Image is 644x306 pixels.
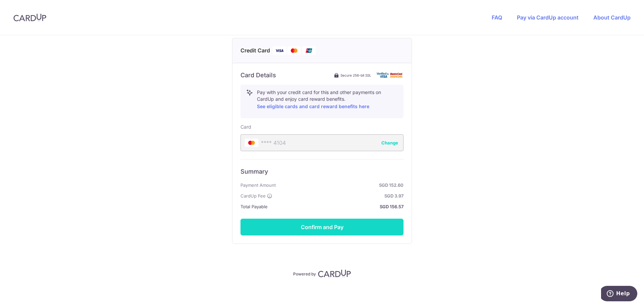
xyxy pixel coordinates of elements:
[381,139,398,146] button: Change
[240,46,270,55] span: Credit Card
[240,124,251,130] label: Card
[318,269,351,277] img: CardUp
[377,72,404,78] img: card secure
[273,46,286,55] img: Visa
[278,181,404,189] strong: SGD 152.60
[593,14,631,21] a: About CardUp
[240,168,404,176] h6: Summary
[517,14,579,21] a: Pay via CardUp account
[240,203,268,211] span: Total Payable
[240,71,276,79] h6: Card Details
[302,46,316,55] img: Union Pay
[257,89,398,111] p: Pay with your credit card for this and other payments on CardUp and enjoy card reward benefits.
[293,270,316,277] p: Powered by
[601,286,637,303] iframe: Opens a widget where you can find more information
[492,14,502,21] a: FAQ
[240,181,276,189] span: Payment Amount
[240,219,404,235] button: Confirm and Pay
[13,13,46,21] img: CardUp
[340,73,371,78] span: Secure 256-bit SSL
[257,103,369,109] a: See eligible cards and card reward benefits here
[287,46,301,55] img: Mastercard
[275,192,404,200] strong: SGD 3.97
[270,203,404,211] strong: SGD 156.57
[240,192,266,200] span: CardUp Fee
